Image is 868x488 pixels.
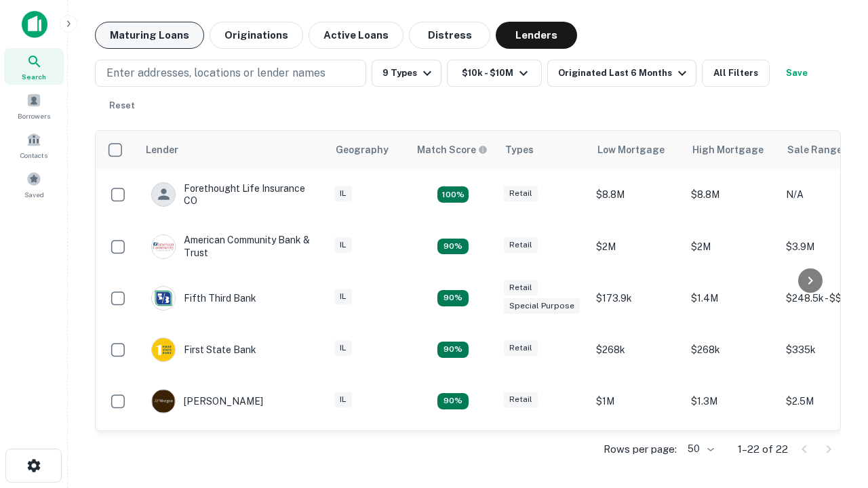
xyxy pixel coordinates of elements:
div: Types [505,142,534,158]
h6: Match Score [417,142,485,157]
button: Lenders [496,22,577,49]
td: $8.8M [589,169,684,220]
td: $8.8M [684,169,779,220]
td: $7M [684,427,779,479]
button: Active Loans [309,22,403,49]
a: Saved [4,166,64,203]
div: Sale Range [787,142,842,158]
button: All Filters [702,60,770,87]
div: Capitalize uses an advanced AI algorithm to match your search with the best lender. The match sco... [417,142,488,157]
div: Retail [504,280,538,296]
div: High Mortgage [692,142,764,158]
p: 1–22 of 22 [738,441,788,457]
button: Originations [210,22,303,49]
span: Borrowers [18,110,50,121]
div: Special Purpose [504,298,580,314]
div: Fifth Third Bank [151,286,256,310]
div: Matching Properties: 2, hasApolloMatch: undefined [437,342,469,358]
button: Reset [100,92,144,119]
div: Lender [146,142,178,158]
button: Distress [409,22,490,49]
p: Enter addresses, locations or lender names [106,65,325,81]
button: Originated Last 6 Months [547,60,696,87]
img: capitalize-icon.png [22,11,47,38]
div: Originated Last 6 Months [558,65,690,81]
a: Contacts [4,127,64,163]
th: Low Mortgage [589,131,684,169]
button: Save your search to get updates of matches that match your search criteria. [775,60,818,87]
div: Retail [504,392,538,407]
img: picture [152,338,175,361]
span: Search [22,71,46,82]
div: Forethought Life Insurance CO [151,182,314,207]
div: Matching Properties: 4, hasApolloMatch: undefined [437,186,469,203]
span: Contacts [20,150,47,161]
img: picture [152,390,175,413]
th: Geography [328,131,409,169]
th: Capitalize uses an advanced AI algorithm to match your search with the best lender. The match sco... [409,131,497,169]
div: First State Bank [151,338,256,362]
td: $173.9k [589,272,684,324]
div: Low Mortgage [597,142,665,158]
img: picture [152,235,175,258]
p: Rows per page: [604,441,677,457]
div: IL [334,186,352,201]
a: Search [4,48,64,85]
button: Maturing Loans [95,22,204,49]
td: $2M [589,220,684,272]
a: Borrowers [4,87,64,124]
div: Matching Properties: 2, hasApolloMatch: undefined [437,290,469,306]
iframe: Chat Widget [800,380,868,445]
div: [PERSON_NAME] [151,389,263,413]
div: IL [334,237,352,253]
div: Retail [504,186,538,201]
th: Types [497,131,589,169]
th: High Mortgage [684,131,779,169]
div: Geography [336,142,389,158]
td: $268k [684,324,779,375]
img: picture [152,287,175,310]
div: Matching Properties: 2, hasApolloMatch: undefined [437,239,469,255]
button: $10k - $10M [447,60,542,87]
button: 9 Types [372,60,441,87]
div: IL [334,392,352,407]
div: American Community Bank & Trust [151,234,314,258]
div: IL [334,340,352,356]
div: Retail [504,237,538,253]
div: Retail [504,340,538,356]
td: $1.3M [684,375,779,427]
span: Saved [24,189,44,200]
div: IL [334,289,352,304]
button: Enter addresses, locations or lender names [95,60,366,87]
td: $268k [589,324,684,375]
td: $1M [589,375,684,427]
div: 50 [682,439,716,459]
div: Matching Properties: 2, hasApolloMatch: undefined [437,393,469,409]
th: Lender [138,131,328,169]
td: $2M [684,220,779,272]
td: $2.7M [589,427,684,479]
td: $1.4M [684,272,779,324]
